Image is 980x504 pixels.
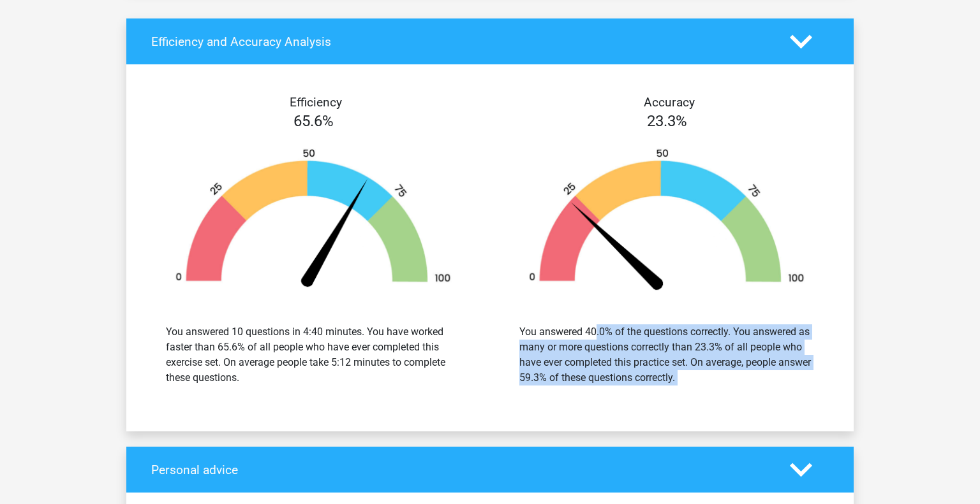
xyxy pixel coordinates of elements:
span: 65.6% [293,112,334,130]
div: You answered 40.0% of the questions correctly. You answered as many or more questions correctly t... [519,324,814,385]
h4: Efficiency [151,95,480,110]
h4: Efficiency and Accuracy Analysis [151,34,771,49]
img: 66.dc6dcb070e7e.png [156,148,471,294]
span: 23.3% [647,112,687,130]
h4: Accuracy [505,95,834,110]
h4: Personal advice [151,463,771,477]
div: You answered 10 questions in 4:40 minutes. You have worked faster than 65.6% of all people who ha... [166,324,461,385]
img: 23.d2ac941f7b31.png [509,148,824,294]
